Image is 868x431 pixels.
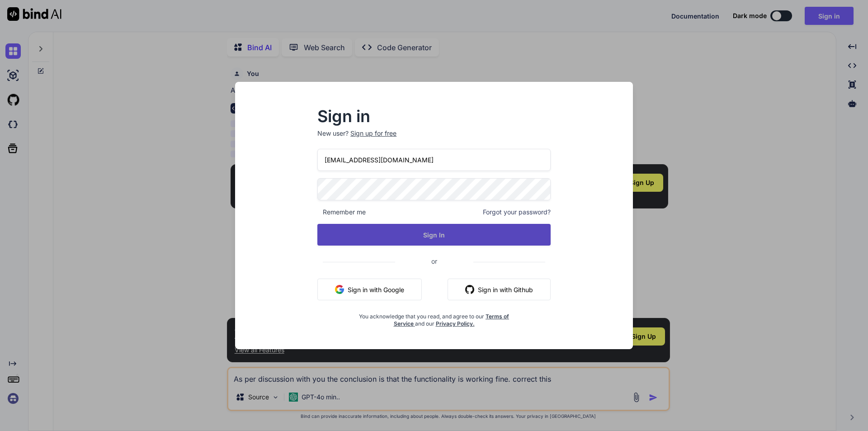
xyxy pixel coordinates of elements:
button: Sign in with Github [448,279,551,300]
div: You acknowledge that you read, and agree to our and our [356,308,512,327]
span: Forgot your password? [483,208,551,217]
span: or [395,250,473,272]
h2: Sign in [317,109,551,123]
p: New user? [317,129,551,149]
div: Sign up for free [350,129,396,138]
a: Privacy Policy. [436,320,475,327]
img: github [465,285,474,294]
button: Sign in with Google [317,279,422,300]
input: Login or Email [317,149,551,171]
span: Remember me [317,208,366,217]
img: google [335,285,344,294]
button: Sign In [317,224,551,246]
a: Terms of Service [394,313,509,327]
